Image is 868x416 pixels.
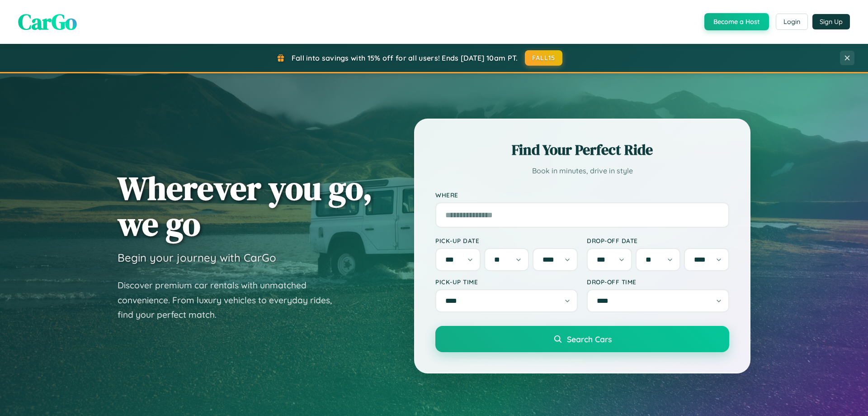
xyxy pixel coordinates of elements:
span: Fall into savings with 15% off for all users! Ends [DATE] 10am PT. [292,53,518,62]
p: Discover premium car rentals with unmatched convenience. From luxury vehicles to everyday rides, ... [118,278,344,322]
span: Search Cars [567,334,612,344]
button: Search Cars [435,326,729,352]
h3: Begin your journey with CarGo [118,251,276,264]
button: FALL15 [525,50,563,66]
h2: Find Your Perfect Ride [435,140,729,160]
p: Book in minutes, drive in style [435,164,729,177]
h1: Wherever you go, we go [118,170,373,242]
span: CarGo [18,7,77,37]
label: Pick-up Time [435,278,578,286]
label: Pick-up Date [435,237,578,244]
label: Where [435,191,729,199]
label: Drop-off Time [587,278,729,286]
button: Sign Up [812,14,850,29]
button: Login [776,14,808,30]
button: Become a Host [704,13,769,30]
label: Drop-off Date [587,237,729,244]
